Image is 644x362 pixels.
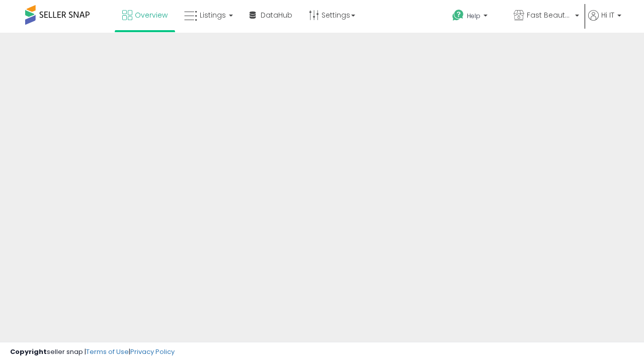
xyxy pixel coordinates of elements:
[200,10,226,20] span: Listings
[527,10,572,20] span: Fast Beauty ([GEOGRAPHIC_DATA])
[452,9,464,22] i: Get Help
[601,10,614,20] span: Hi IT
[135,10,168,20] span: Overview
[10,347,47,356] strong: Copyright
[467,12,480,20] span: Help
[588,10,621,33] a: Hi IT
[261,10,292,20] span: DataHub
[86,347,129,356] a: Terms of Use
[10,347,175,357] div: seller snap | |
[444,2,505,33] a: Help
[130,347,175,356] a: Privacy Policy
